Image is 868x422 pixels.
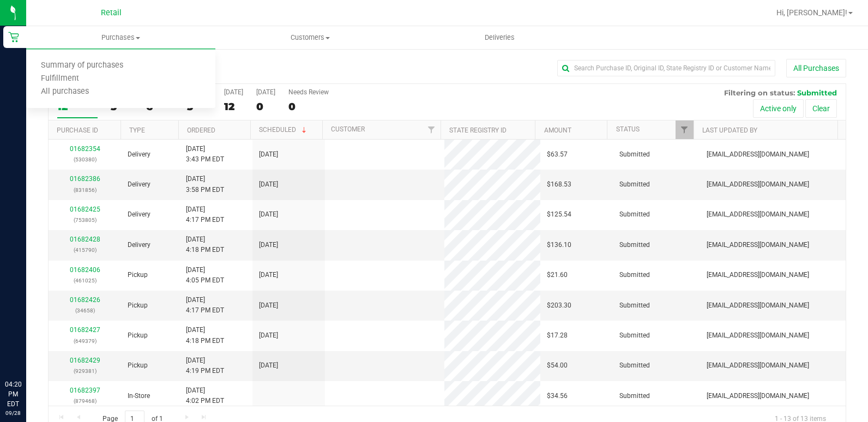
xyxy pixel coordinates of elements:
span: Delivery [128,240,150,250]
span: $168.53 [547,179,571,190]
span: [DATE] [259,179,278,190]
span: [EMAIL_ADDRESS][DOMAIN_NAME] [707,209,809,220]
span: Pickup [128,360,148,371]
span: $21.60 [547,270,568,280]
span: Submitted [619,330,650,341]
span: Summary of purchases [26,61,138,70]
span: $54.00 [547,360,568,371]
span: $203.30 [547,300,571,311]
a: 01682425 [70,206,100,213]
span: Filtering on status: [724,88,795,97]
span: [DATE] 4:17 PM EDT [186,204,224,225]
span: Submitted [619,149,650,160]
p: (530380) [55,154,114,165]
span: Submitted [619,179,650,190]
span: $63.57 [547,149,568,160]
p: 09/28 [5,409,21,417]
span: [EMAIL_ADDRESS][DOMAIN_NAME] [707,179,809,190]
span: [EMAIL_ADDRESS][DOMAIN_NAME] [707,270,809,280]
span: [DATE] 3:58 PM EDT [186,174,224,195]
span: [DATE] [259,300,278,311]
a: Amount [544,126,571,134]
span: Fulfillment [26,74,94,83]
span: $17.28 [547,330,568,341]
span: Submitted [619,270,650,280]
a: Last Updated By [702,126,757,134]
a: 01682428 [70,236,100,243]
span: $125.54 [547,209,571,220]
span: Pickup [128,330,148,341]
span: Submitted [619,209,650,220]
span: Customers [216,33,404,43]
span: $34.56 [547,391,568,401]
span: [DATE] 4:18 PM EDT [186,234,224,255]
p: (415790) [55,245,114,255]
a: Scheduled [259,126,309,134]
a: Filter [423,120,441,139]
a: Type [129,126,145,134]
a: 01682429 [70,357,100,364]
button: Active only [753,99,804,118]
a: 01682354 [70,145,100,153]
div: 0 [256,100,275,113]
span: Submitted [797,88,837,97]
p: (461025) [55,275,114,286]
div: [DATE] [256,88,275,96]
p: (34658) [55,305,114,316]
span: [DATE] [259,149,278,160]
span: Delivery [128,149,150,160]
a: Purchase ID [57,126,98,134]
span: [EMAIL_ADDRESS][DOMAIN_NAME] [707,391,809,401]
span: [EMAIL_ADDRESS][DOMAIN_NAME] [707,360,809,371]
span: [DATE] [259,330,278,341]
span: [DATE] 4:05 PM EDT [186,265,224,286]
button: All Purchases [786,59,846,77]
span: Purchases [26,33,215,43]
div: Needs Review [288,88,329,96]
iframe: Resource center [11,335,44,367]
div: [DATE] [224,88,243,96]
inline-svg: Retail [8,32,19,43]
span: [DATE] 4:18 PM EDT [186,325,224,346]
div: 0 [288,100,329,113]
span: [DATE] [259,270,278,280]
span: [EMAIL_ADDRESS][DOMAIN_NAME] [707,330,809,341]
a: Purchases Summary of purchases Fulfillment All purchases [26,26,215,49]
span: Delivery [128,209,150,220]
a: Ordered [187,126,215,134]
a: Filter [676,120,694,139]
div: 12 [224,100,243,113]
span: Submitted [619,360,650,371]
span: Pickup [128,300,148,311]
a: Deliveries [405,26,594,49]
span: All purchases [26,87,104,97]
span: Submitted [619,391,650,401]
a: Status [616,125,640,133]
span: [DATE] 3:43 PM EDT [186,144,224,165]
span: [EMAIL_ADDRESS][DOMAIN_NAME] [707,240,809,250]
a: Customers [215,26,405,49]
p: (929381) [55,366,114,376]
span: [DATE] 4:02 PM EDT [186,385,224,406]
span: [EMAIL_ADDRESS][DOMAIN_NAME] [707,300,809,311]
span: [DATE] 4:19 PM EDT [186,355,224,376]
a: 01682406 [70,266,100,274]
span: Retail [101,8,122,17]
a: 01682426 [70,296,100,304]
span: Submitted [619,300,650,311]
span: Submitted [619,240,650,250]
span: Pickup [128,270,148,280]
span: Delivery [128,179,150,190]
p: (753805) [55,215,114,225]
a: 01682427 [70,326,100,334]
input: Search Purchase ID, Original ID, State Registry ID or Customer Name... [557,60,775,76]
span: $136.10 [547,240,571,250]
p: (831856) [55,185,114,195]
span: [EMAIL_ADDRESS][DOMAIN_NAME] [707,149,809,160]
span: Deliveries [470,33,529,43]
p: (879468) [55,396,114,406]
p: (649379) [55,336,114,346]
span: [DATE] [259,209,278,220]
p: 04:20 PM EDT [5,379,21,409]
span: Hi, [PERSON_NAME]! [776,8,847,17]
